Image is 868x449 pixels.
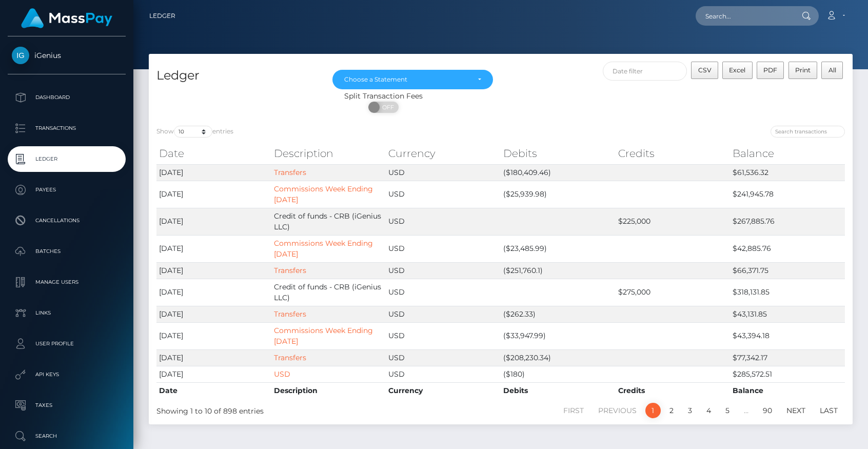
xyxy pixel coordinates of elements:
[149,91,618,102] div: Split Transaction Fees
[156,208,271,235] td: [DATE]
[386,262,501,279] td: USD
[616,279,731,306] td: $275,000
[8,177,126,203] a: Payees
[271,208,386,235] td: Credit of funds - CRB (iGenius LLC)
[616,143,731,164] th: Credits
[12,367,122,382] p: API Keys
[730,366,845,382] td: $285,572.51
[12,121,122,136] p: Transactions
[8,146,126,172] a: Ledger
[271,382,386,399] th: Description
[501,181,616,208] td: ($25,939.98)
[730,382,845,399] th: Balance
[274,353,306,362] a: Transfers
[795,66,811,74] span: Print
[722,62,753,79] button: Excel
[274,326,373,346] a: Commissions Week Ending [DATE]
[156,235,271,262] td: [DATE]
[781,403,811,418] a: Next
[174,126,212,138] select: Showentries
[828,66,836,74] span: All
[788,62,818,79] button: Print
[730,262,845,279] td: $66,371.75
[821,62,843,79] button: All
[386,382,501,399] th: Currency
[501,366,616,382] td: ($180)
[682,403,698,418] a: 3
[696,6,792,26] input: Search...
[274,184,373,204] a: Commissions Week Ending [DATE]
[8,393,126,418] a: Taxes
[386,164,501,181] td: USD
[156,67,317,85] h4: Ledger
[386,322,501,349] td: USD
[156,181,271,208] td: [DATE]
[501,235,616,262] td: ($23,485.99)
[156,262,271,279] td: [DATE]
[156,382,271,399] th: Date
[12,336,122,352] p: User Profile
[757,403,778,418] a: 90
[8,300,126,326] a: Links
[698,66,712,74] span: CSV
[386,235,501,262] td: USD
[149,5,175,27] a: Ledger
[730,143,845,164] th: Balance
[8,269,126,295] a: Manage Users
[274,369,290,379] a: USD
[501,164,616,181] td: ($180,409.46)
[730,181,845,208] td: $241,945.78
[8,208,126,233] a: Cancellations
[771,126,845,138] input: Search transactions
[730,164,845,181] td: $61,536.32
[156,402,435,417] div: Showing 1 to 10 of 898 entries
[720,403,735,418] a: 5
[8,239,126,264] a: Batches
[156,306,271,322] td: [DATE]
[156,279,271,306] td: [DATE]
[501,143,616,164] th: Debits
[156,366,271,382] td: [DATE]
[156,322,271,349] td: [DATE]
[8,423,126,449] a: Search
[757,62,784,79] button: PDF
[8,85,126,110] a: Dashboard
[730,349,845,366] td: $77,342.17
[12,398,122,413] p: Taxes
[8,115,126,141] a: Transactions
[386,181,501,208] td: USD
[386,349,501,366] td: USD
[344,75,469,84] div: Choose a Statement
[701,403,717,418] a: 4
[12,305,122,321] p: Links
[730,208,845,235] td: $267,885.76
[501,382,616,399] th: Debits
[730,279,845,306] td: $318,131.85
[271,143,386,164] th: Description
[729,66,745,74] span: Excel
[156,164,271,181] td: [DATE]
[8,51,126,60] span: iGenius
[763,66,777,74] span: PDF
[271,279,386,306] td: Credit of funds - CRB (iGenius LLC)
[12,151,122,167] p: Ledger
[386,306,501,322] td: USD
[21,8,112,28] img: MassPay Logo
[616,382,731,399] th: Credits
[156,349,271,366] td: [DATE]
[386,279,501,306] td: USD
[12,213,122,228] p: Cancellations
[274,309,306,319] a: Transfers
[12,275,122,290] p: Manage Users
[664,403,679,418] a: 2
[12,428,122,444] p: Search
[603,62,687,81] input: Date filter
[386,366,501,382] td: USD
[501,349,616,366] td: ($208,230.34)
[374,102,400,113] span: OFF
[12,182,122,198] p: Payees
[274,168,306,177] a: Transfers
[12,90,122,105] p: Dashboard
[332,70,493,89] button: Choose a Statement
[274,239,373,259] a: Commissions Week Ending [DATE]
